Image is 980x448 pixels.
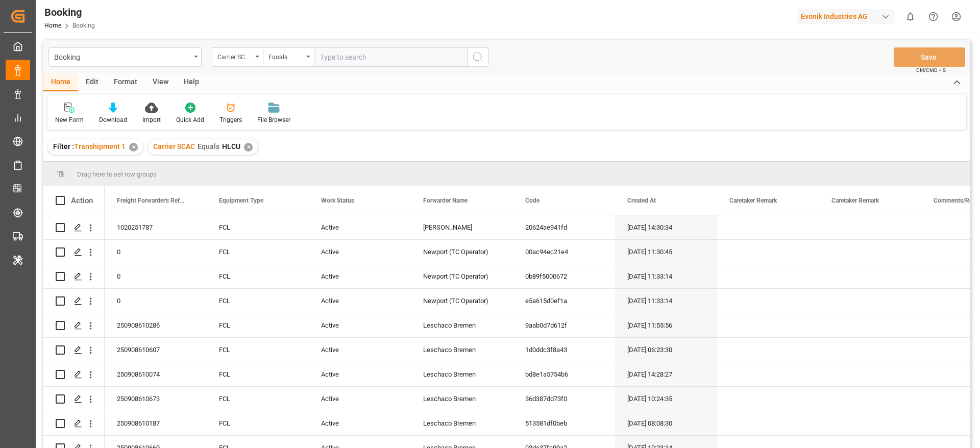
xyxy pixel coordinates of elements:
[43,313,105,338] div: Press SPACE to select this row.
[615,215,717,239] div: [DATE] 14:30:34
[43,411,105,436] div: Press SPACE to select this row.
[899,5,922,28] button: show 0 new notifications
[207,264,309,288] div: FCL
[411,362,513,386] div: Leschaco Bremen
[257,115,290,125] div: File Browser
[106,74,145,91] div: Format
[411,387,513,411] div: Leschaco Bremen
[411,289,513,313] div: Newport (TC Operator)
[55,115,84,125] div: New Form
[321,197,354,204] span: Work Status
[105,313,207,337] div: 250908610286
[309,289,411,313] div: Active
[513,313,615,337] div: 9aab0d7d612f
[105,289,207,313] div: 0
[43,338,105,362] div: Press SPACE to select this row.
[105,411,207,435] div: 250908610187
[43,264,105,289] div: Press SPACE to select this row.
[219,197,263,204] span: Equipment Type
[244,143,253,152] div: ✕
[615,362,717,386] div: [DATE] 14:28:27
[513,338,615,362] div: 1d0ddc3f8a43
[411,313,513,337] div: Leschaco Bremen
[129,143,138,152] div: ✕
[615,338,717,362] div: [DATE] 06:23:30
[105,240,207,264] div: 0
[198,142,219,151] span: Equals
[411,411,513,435] div: Leschaco Bremen
[922,5,945,28] button: Help Center
[176,115,204,125] div: Quick Add
[615,313,717,337] div: [DATE] 11:55:56
[411,215,513,239] div: [PERSON_NAME]
[105,338,207,362] div: 250908610607
[513,264,615,288] div: 0b89f5000672
[615,411,717,435] div: [DATE] 08:08:30
[43,215,105,240] div: Press SPACE to select this row.
[467,47,488,67] button: search button
[43,240,105,264] div: Press SPACE to select this row.
[513,289,615,313] div: e5a615d0ef1a
[525,197,540,204] span: Code
[222,142,240,151] span: HLCU
[513,362,615,386] div: bd8e1a5754b6
[411,240,513,264] div: Newport (TC Operator)
[217,50,252,62] div: Carrier SCAC
[615,240,717,264] div: [DATE] 11:30:45
[207,289,309,313] div: FCL
[263,47,314,67] button: open menu
[916,66,946,74] span: Ctrl/CMD + S
[513,387,615,411] div: 36d387dd73f0
[309,313,411,337] div: Active
[105,387,207,411] div: 250908610673
[105,264,207,288] div: 0
[309,338,411,362] div: Active
[309,215,411,239] div: Active
[219,115,242,125] div: Triggers
[207,387,309,411] div: FCL
[615,387,717,411] div: [DATE] 10:24:35
[43,74,78,91] div: Home
[207,362,309,386] div: FCL
[71,196,93,205] div: Action
[153,142,195,151] span: Carrier SCAC
[145,74,176,91] div: View
[44,22,61,29] a: Home
[729,197,777,204] span: Caretaker Remark
[54,50,190,63] div: Booking
[207,240,309,264] div: FCL
[411,338,513,362] div: Leschaco Bremen
[309,264,411,288] div: Active
[513,411,615,435] div: 513581df0beb
[77,170,157,178] span: Drag here to set row groups
[268,50,303,62] div: Equals
[423,197,468,204] span: Forwarder Name
[894,47,965,67] button: Save
[48,47,202,67] button: open menu
[207,313,309,337] div: FCL
[99,115,127,125] div: Download
[309,240,411,264] div: Active
[207,338,309,362] div: FCL
[176,74,207,91] div: Help
[53,142,74,151] span: Filter :
[43,289,105,313] div: Press SPACE to select this row.
[207,411,309,435] div: FCL
[44,5,95,20] div: Booking
[142,115,161,125] div: Import
[627,197,656,204] span: Created At
[117,197,185,204] span: Freight Forwarder's Reference No.
[309,411,411,435] div: Active
[105,215,207,239] div: 1020251787
[797,7,899,26] button: Evonik Industries AG
[314,47,467,67] input: Type to search
[78,74,106,91] div: Edit
[797,9,895,24] div: Evonik Industries AG
[513,240,615,264] div: 00ac94ec21e4
[411,264,513,288] div: Newport (TC Operator)
[831,197,879,204] span: Caretaker Remark
[615,264,717,288] div: [DATE] 11:33:14
[43,362,105,387] div: Press SPACE to select this row.
[74,142,126,151] span: Transhipment 1
[309,362,411,386] div: Active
